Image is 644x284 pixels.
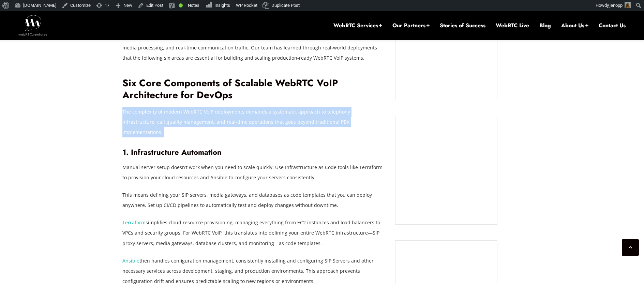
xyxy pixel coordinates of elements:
div: Good [179,3,183,8]
p: These VoIP DevOps challenges means DevOps engineers must learn new patterns for managing SIP serv... [122,32,385,63]
a: Terraform [122,219,146,226]
span: jenopp [610,3,623,8]
a: Contact Us [599,22,626,29]
h2: Six Core Components of Scalable WebRTC VoIP Architecture for DevOps [122,77,385,101]
p: Manual server setup doesn’t work when you need to scale quickly. Use Infrastructure as Code tools... [122,162,385,183]
a: WebRTC Live [496,22,529,29]
a: Ansible [122,257,139,264]
a: About Us [561,22,588,29]
span: Insights [214,3,230,8]
p: This means defining your SIP servers, media gateways, and databases as code templates that you ca... [122,190,385,210]
p: simplifies cloud resource provisioning, managing everything from EC2 instances and load balancers... [122,218,385,248]
img: WebRTC.ventures [18,15,47,35]
a: WebRTC Services [333,22,382,29]
iframe: Embedded CTA [402,123,490,218]
a: Stories of Success [440,22,485,29]
iframe: Embedded CTA [402,2,490,93]
p: The complexity of modern WebRTC VoIP deployments demands a systematic approach to telephony infra... [122,107,385,137]
h3: 1. Infrastructure Automation [122,148,385,157]
a: Our Partners [392,22,430,29]
a: Blog [539,22,551,29]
